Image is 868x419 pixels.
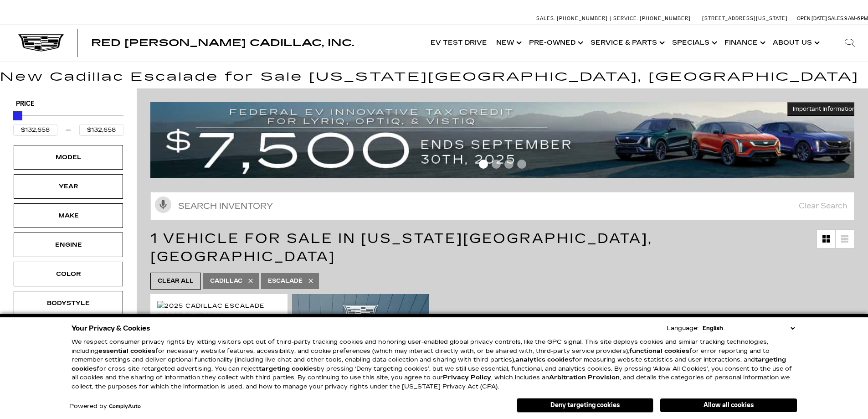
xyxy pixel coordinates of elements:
span: Open [DATE] [797,16,827,21]
a: ComplyAuto [109,404,141,409]
img: 2025 Cadillac Escalade Sport Platinum [157,301,281,321]
strong: analytics cookies [515,356,572,363]
span: Sales: [828,16,844,21]
span: Red [PERSON_NAME] Cadillac, Inc. [91,37,354,48]
span: Clear All [158,275,194,287]
img: Cadillac Dark Logo with Cadillac White Text [18,34,64,52]
span: Go to slide 2 [492,160,501,169]
img: vrp-tax-ending-august-version [150,102,861,178]
a: EV Test Drive [426,25,492,61]
div: ModelModel [14,145,123,170]
a: Red [PERSON_NAME] Cadillac, Inc. [91,38,354,47]
div: Powered by [69,403,141,409]
div: EngineEngine [14,233,123,257]
a: Specials [668,25,720,61]
a: Sales: [PHONE_NUMBER] [536,16,610,21]
span: Service: [613,16,638,21]
span: Important Information [793,105,856,113]
a: Privacy Policy [443,374,491,381]
strong: targeting cookies [259,365,317,372]
div: BodystyleBodystyle [14,291,123,316]
strong: essential cookies [98,347,155,355]
a: Service: [PHONE_NUMBER] [610,16,693,21]
p: We respect consumer privacy rights by letting visitors opt out of third-party tracking cookies an... [72,338,797,391]
a: Service & Parts [586,25,668,61]
div: ColorColor [14,262,123,286]
span: Cadillac [210,275,242,287]
div: Color [46,269,91,279]
div: Year [46,181,91,191]
div: Model [46,152,91,162]
strong: functional cookies [629,347,689,355]
div: YearYear [14,174,123,199]
span: Escalade [268,275,303,287]
div: Make [46,211,91,221]
strong: Arbitration Provision [549,374,620,381]
div: Language: [667,326,699,331]
strong: targeting cookies [72,356,786,372]
div: Engine [46,240,91,250]
span: 1 Vehicle for Sale in [US_STATE][GEOGRAPHIC_DATA], [GEOGRAPHIC_DATA] [150,230,652,265]
button: Deny targeting cookies [517,398,653,413]
svg: Click to toggle on voice search [155,197,171,213]
span: Your Privacy & Cookies [72,322,150,335]
span: Go to slide 4 [517,160,526,169]
input: Search Inventory [150,192,854,220]
span: Go to slide 3 [504,160,514,169]
a: [STREET_ADDRESS][US_STATE] [702,16,788,21]
a: About Us [768,25,822,61]
span: Go to slide 1 [479,160,488,169]
select: Language Select [700,324,797,333]
div: Price [13,108,123,136]
span: [PHONE_NUMBER] [640,16,691,21]
span: Sales: [536,16,555,21]
div: Maximum Price [13,111,22,120]
a: Pre-Owned [524,25,586,61]
div: Bodystyle [46,298,91,308]
input: Minimum [13,124,57,136]
button: Allow all cookies [660,398,797,412]
button: Important Information [787,102,861,116]
span: [PHONE_NUMBER] [557,16,608,21]
a: New [492,25,524,61]
input: Maximum [79,124,123,136]
a: Finance [720,25,768,61]
h5: Price [16,100,121,108]
span: 9 AM-6 PM [844,16,868,21]
div: MakeMake [14,203,123,228]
